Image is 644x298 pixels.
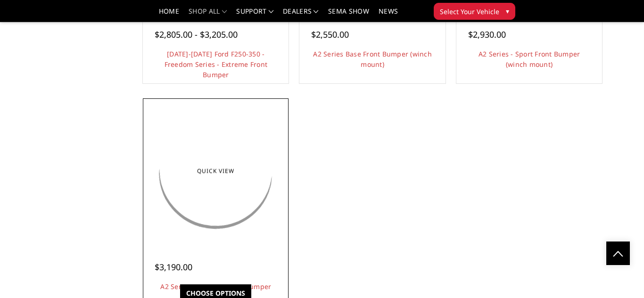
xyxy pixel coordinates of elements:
[311,29,349,40] span: $2,550.00
[145,101,286,242] img: A2 Series - Extreme Front Bumper (winch mount)
[155,261,192,273] span: $3,190.00
[283,8,319,22] a: Dealers
[184,160,248,182] a: Quick view
[145,101,286,242] a: A2 Series - Extreme Front Bumper (winch mount) A2 Series - Extreme Front Bumper (winch mount)
[159,8,179,22] a: Home
[155,29,238,40] span: $2,805.00 - $3,205.00
[236,8,273,22] a: Support
[479,49,580,69] a: A2 Series - Sport Front Bumper (winch mount)
[379,8,398,22] a: News
[328,8,369,22] a: SEMA Show
[440,7,499,16] span: Select Your Vehicle
[189,8,227,22] a: shop all
[468,29,506,40] span: $2,930.00
[606,242,630,265] a: Click to Top
[506,6,509,16] span: ▾
[434,3,515,20] button: Select Your Vehicle
[313,49,432,69] a: A2 Series Base Front Bumper (winch mount)
[165,49,268,79] a: [DATE]-[DATE] Ford F250-350 - Freedom Series - Extreme Front Bumper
